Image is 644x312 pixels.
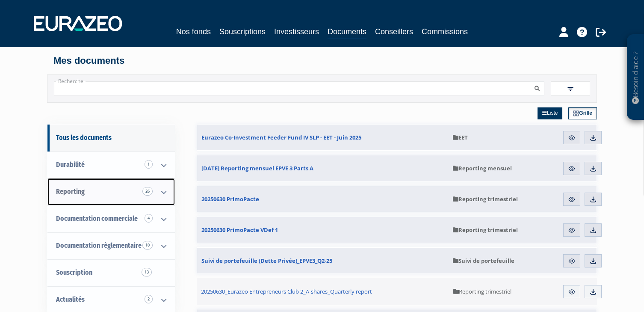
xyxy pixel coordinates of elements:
input: Recherche [54,81,530,95]
img: eye.svg [568,134,576,142]
img: eye.svg [568,196,576,203]
span: Documentation règlementaire [56,241,142,250]
img: 1732889491-logotype_eurazeo_blanc_rvb.png [34,16,122,31]
span: Durabilité [56,160,85,169]
a: 20250630 PrimoPacte [197,186,449,212]
span: 1 [145,160,153,169]
span: 10 [142,241,153,250]
span: 4 [145,214,153,223]
a: Durabilité 1 [47,152,175,178]
span: Eurazeo Co-Investment Feeder Fund IV SLP - EET - Juin 2025 [201,134,361,141]
a: Documents [328,26,366,39]
img: download.svg [589,288,597,296]
span: Reporting trimestriel [453,288,511,295]
a: Documentation commerciale 4 [47,205,175,232]
span: Actualités [56,295,85,303]
img: eye.svg [568,165,576,172]
a: Eurazeo Co-Investment Feeder Fund IV SLP - EET - Juin 2025 [197,125,449,150]
span: Suivi de portefeuille (Dette Privée)_EPVE3_Q2-25 [201,257,332,264]
a: Tous les documents [47,125,175,152]
img: download.svg [589,196,597,203]
span: 2 [145,295,153,303]
a: Grille [568,107,597,119]
a: Reporting 26 [47,178,175,205]
span: Reporting [56,187,85,196]
a: Nos fonds [176,26,211,38]
span: Suivi de portefeuille [453,257,514,264]
img: download.svg [589,165,597,172]
a: Liste [538,107,562,119]
span: Reporting mensuel [453,164,512,172]
img: eye.svg [568,288,576,296]
span: Documentation commerciale [56,214,138,223]
a: Souscriptions [219,26,266,38]
a: 20250630 PrimoPacte VDef 1 [197,217,449,243]
img: eye.svg [568,257,576,265]
span: 20250630 PrimoPacte VDef 1 [201,226,278,234]
h4: Mes documents [53,56,591,66]
span: Reporting trimestriel [453,195,518,203]
a: Commissions [422,26,468,38]
a: Souscription13 [47,259,175,286]
span: 20250630_Eurazeo Entrepreneurs Club 2_A-shares_Quarterly report [201,288,372,295]
a: Investisseurs [274,26,319,38]
img: filter.svg [567,85,574,93]
img: download.svg [589,134,597,142]
p: Besoin d'aide ? [631,39,641,116]
a: Conseillers [375,26,413,38]
span: Souscription [56,268,92,276]
a: Suivi de portefeuille (Dette Privée)_EPVE3_Q2-25 [197,248,449,273]
span: EET [453,134,468,141]
img: grid.svg [573,110,579,116]
a: 20250630_Eurazeo Entrepreneurs Club 2_A-shares_Quarterly report [197,278,449,305]
span: 13 [142,268,152,276]
span: 26 [142,187,153,196]
img: eye.svg [568,226,576,234]
span: 20250630 PrimoPacte [201,195,259,203]
img: download.svg [589,257,597,265]
img: download.svg [589,226,597,234]
span: [DATE] Reporting mensuel EPVE 3 Parts A [201,164,313,172]
a: Documentation règlementaire 10 [47,232,175,259]
a: [DATE] Reporting mensuel EPVE 3 Parts A [197,155,449,181]
span: Reporting trimestriel [453,226,518,234]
